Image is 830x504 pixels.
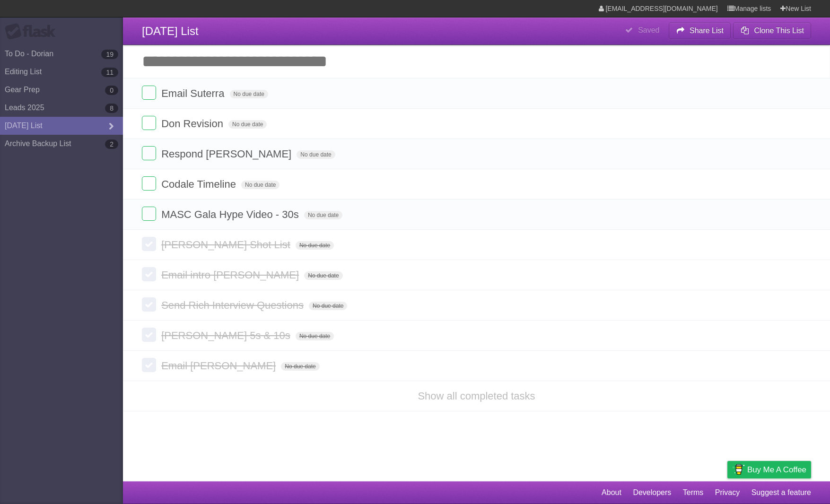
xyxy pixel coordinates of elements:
span: No due date [304,271,342,280]
span: Respond [PERSON_NAME] [161,148,294,160]
span: No due date [241,181,280,189]
span: No due date [304,211,342,219]
b: Share List [690,26,724,35]
span: [PERSON_NAME] Shot List [161,239,293,251]
label: Done [142,297,156,312]
div: Flask [5,23,61,40]
b: 0 [105,86,118,95]
span: Email intro [PERSON_NAME] [161,269,301,281]
a: About [602,484,621,502]
label: Done [142,237,156,251]
a: Buy me a coffee [727,461,811,478]
button: Clone This List [733,22,811,39]
b: 19 [101,50,118,59]
a: Show all completed tasks [418,390,535,402]
b: Clone This List [754,26,804,35]
span: [PERSON_NAME] 5s & 10s [161,330,293,341]
span: Email Suterra [161,87,227,99]
label: Done [142,176,156,191]
span: Codale Timeline [161,178,238,190]
span: No due date [297,150,335,159]
a: Suggest a feature [751,484,811,502]
span: Email [PERSON_NAME] [161,360,278,372]
span: No due date [281,362,319,371]
label: Done [142,207,156,221]
label: Done [142,358,156,372]
span: Send Rich Interview Questions [161,299,306,311]
label: Done [142,116,156,130]
b: Saved [638,26,659,34]
button: Share List [669,22,731,39]
b: 2 [105,139,118,149]
span: No due date [228,120,267,129]
img: Buy me a coffee [732,461,745,478]
span: MASC Gala Hype Video - 30s [161,209,301,220]
label: Done [142,86,156,100]
span: Don Revision [161,118,226,130]
a: Privacy [715,484,740,502]
span: [DATE] List [142,25,199,37]
a: Developers [633,484,671,502]
span: No due date [230,90,268,98]
span: No due date [296,332,334,340]
label: Done [142,328,156,342]
span: No due date [296,241,334,250]
span: Buy me a coffee [747,461,806,478]
label: Done [142,267,156,281]
label: Done [142,146,156,160]
span: No due date [309,302,347,310]
b: 11 [101,68,118,77]
a: Terms [683,484,704,502]
b: 8 [105,104,118,113]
